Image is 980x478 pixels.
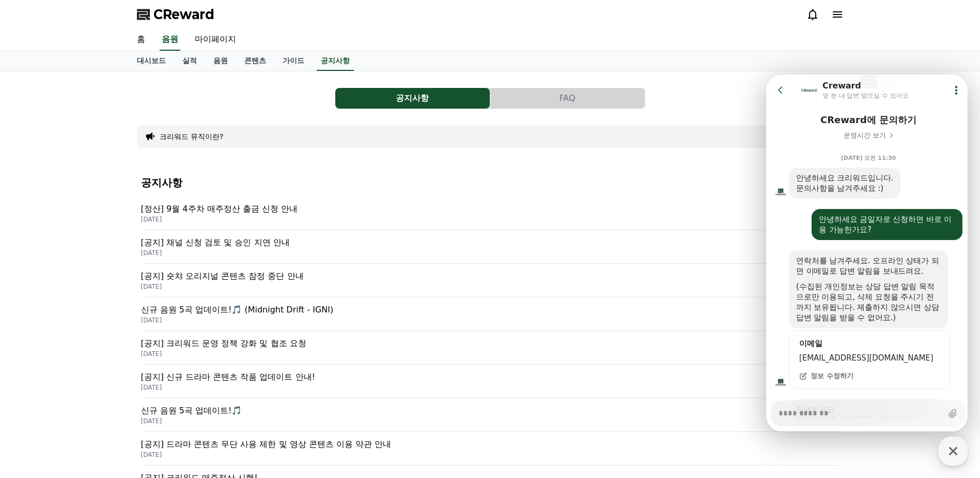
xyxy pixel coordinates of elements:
[141,282,839,291] p: [DATE]
[141,215,839,223] p: [DATE]
[129,51,174,71] a: 대시보드
[141,270,839,282] p: [공지] 숏챠 오리지널 콘텐츠 잠정 중단 안내
[141,417,839,425] p: [DATE]
[141,230,839,264] a: [공지] 채널 신청 검토 및 승인 지연 안내 [DATE]
[141,451,839,459] p: [DATE]
[490,88,645,109] button: FAQ
[160,131,224,142] button: 크리워드 뮤직이란?
[317,51,354,71] a: 공지사항
[141,383,839,392] p: [DATE]
[141,297,839,331] a: 신규 음원 5곡 업데이트!🎵 (Midnight Drift - IGNI) [DATE]
[236,51,274,71] a: 콘텐츠
[129,29,153,51] a: 홈
[141,432,839,466] a: [공지] 드라마 콘텐츠 무단 사용 제한 및 영상 콘텐츠 이용 약관 안내 [DATE]
[174,51,205,71] a: 실적
[137,6,214,23] a: CReward
[141,249,839,257] p: [DATE]
[141,331,839,365] a: [공지] 크리워드 운영 정책 강화 및 협조 요청 [DATE]
[153,6,214,23] span: CReward
[335,88,490,109] a: 공지사항
[141,316,839,324] p: [DATE]
[274,51,313,71] a: 가이드
[160,29,180,51] a: 음원
[186,29,244,51] a: 마이페이지
[141,197,839,230] a: [정산] 9월 4주차 매주정산 출금 신청 안내 [DATE]
[766,74,968,431] iframe: Channel chat
[141,177,839,188] h4: 공지사항
[141,405,839,417] p: 신규 음원 5곡 업데이트!🎵
[141,371,839,383] p: [공지] 신규 드라마 콘텐츠 작품 업데이트 안내!
[141,236,839,249] p: [공지] 채널 신청 검토 및 승인 지연 안내
[490,88,645,109] a: FAQ
[335,88,490,109] button: 공지사항
[141,398,839,432] a: 신규 음원 5곡 업데이트!🎵 [DATE]
[141,365,839,398] a: [공지] 신규 드라마 콘텐츠 작품 업데이트 안내! [DATE]
[141,438,839,451] p: [공지] 드라마 콘텐츠 무단 사용 제한 및 영상 콘텐츠 이용 약관 안내
[141,304,839,316] p: 신규 음원 5곡 업데이트!🎵 (Midnight Drift - IGNI)
[141,350,839,358] p: [DATE]
[141,337,839,350] p: [공지] 크리워드 운영 정책 강화 및 협조 요청
[205,51,236,71] a: 음원
[141,264,839,297] a: [공지] 숏챠 오리지널 콘텐츠 잠정 중단 안내 [DATE]
[141,203,839,215] p: [정산] 9월 4주차 매주정산 출금 신청 안내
